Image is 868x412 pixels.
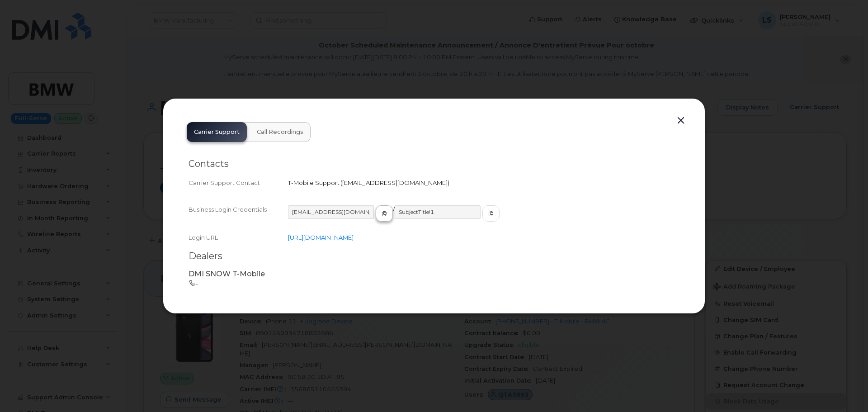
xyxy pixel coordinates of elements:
[189,205,288,230] div: Business Login Credentials
[189,179,288,187] div: Carrier Support Contact
[288,179,340,186] span: T-Mobile Support
[257,128,303,136] span: Call Recordings
[376,205,393,222] button: copy to clipboard
[189,251,679,262] h2: Dealers
[189,279,679,288] p: -
[288,205,679,230] div: /
[189,158,679,170] h2: Contacts
[288,234,354,241] a: [URL][DOMAIN_NAME]
[829,373,861,405] iframe: Messenger Launcher
[189,233,288,242] div: Login URL
[189,269,679,279] p: DMI SNOW T-Mobile
[342,179,448,186] span: [EMAIL_ADDRESS][DOMAIN_NAME]
[482,205,500,222] button: copy to clipboard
